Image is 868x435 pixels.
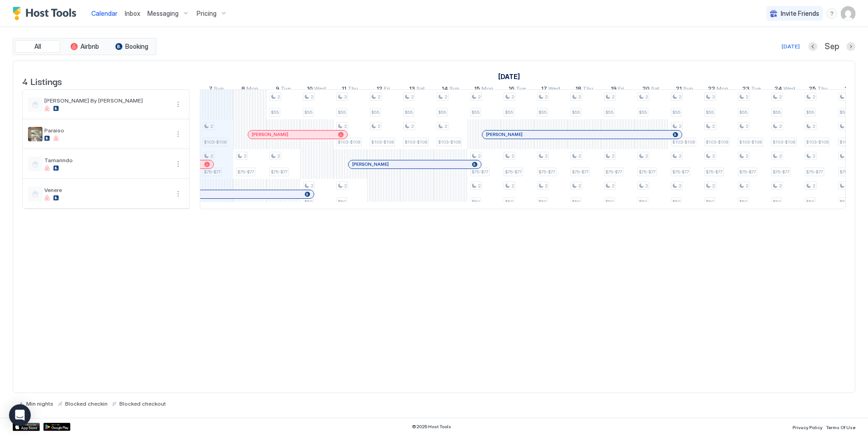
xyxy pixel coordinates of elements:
[651,85,660,94] span: Sat
[304,199,312,205] span: $50
[780,41,801,52] button: [DATE]
[13,38,156,55] div: tab-group
[583,85,593,94] span: Thu
[209,85,212,94] span: 7
[474,85,480,94] span: 15
[281,85,291,94] span: Tue
[173,99,184,110] button: More options
[639,169,656,175] span: $75-$77
[612,183,614,189] span: 2
[411,123,414,129] span: 2
[344,123,347,129] span: 2
[239,83,260,96] a: September 8, 2025
[80,42,99,51] span: Airbnb
[338,139,360,145] span: $103-$108
[344,183,347,189] span: 2
[712,153,715,159] span: 2
[841,6,855,21] div: User profile
[173,129,184,140] div: menu
[773,139,795,145] span: $103-$108
[511,94,514,100] span: 2
[846,42,855,51] button: Next month
[640,83,662,96] a: September 20, 2025
[605,109,613,115] span: $55
[545,153,547,159] span: 2
[779,153,782,159] span: 2
[809,85,816,94] span: 25
[840,139,862,145] span: $103-$108
[774,85,782,94] span: 24
[13,423,40,431] div: App Store
[28,127,42,141] div: listing image
[478,183,481,189] span: 2
[672,199,680,205] span: $50
[826,425,855,430] span: Terms Of Use
[772,83,797,96] a: September 24, 2025
[311,183,313,189] span: 2
[812,183,815,189] span: 2
[338,199,346,205] span: $50
[377,94,380,100] span: 2
[252,131,288,137] span: [PERSON_NAME]
[342,85,346,94] span: 11
[439,83,462,96] a: September 14, 2025
[642,85,650,94] span: 20
[472,169,488,175] span: $75-$77
[173,99,184,110] div: menu
[65,400,108,407] span: Blocked checkin
[751,85,761,94] span: Tue
[745,94,748,100] span: 2
[277,94,280,100] span: 2
[344,94,347,100] span: 2
[509,85,514,94] span: 16
[44,127,169,134] span: Paraiso
[305,83,328,96] a: September 10, 2025
[22,74,62,88] span: 4 Listings
[679,94,681,100] span: 2
[605,199,613,205] span: $50
[808,42,817,51] button: Previous month
[210,153,213,159] span: 2
[505,169,522,175] span: $75-$77
[271,169,288,175] span: $75-$77
[277,153,280,159] span: 2
[611,85,617,94] span: 19
[840,199,848,205] span: $50
[739,169,756,175] span: $75-$77
[745,183,748,189] span: 2
[412,424,451,430] span: © 2025 Host Tools
[511,183,514,189] span: 2
[779,123,782,129] span: 2
[472,83,495,96] a: September 15, 2025
[817,85,828,94] span: Thu
[374,83,392,96] a: September 12, 2025
[573,83,595,96] a: September 18, 2025
[276,85,279,94] span: 9
[204,139,226,145] span: $103-$108
[806,169,823,175] span: $75-$77
[539,83,562,96] a: September 17, 2025
[407,83,427,96] a: September 13, 2025
[173,159,184,169] button: More options
[13,7,80,20] a: Host Tools Logo
[806,109,814,115] span: $55
[449,85,459,94] span: Sun
[486,131,523,137] span: [PERSON_NAME]
[806,199,814,205] span: $50
[405,139,427,145] span: $103-$108
[119,400,166,407] span: Blocked checkout
[210,123,213,129] span: 2
[679,183,681,189] span: 2
[717,85,728,94] span: Mon
[478,94,481,100] span: 2
[781,9,819,18] span: Invite Friends
[44,187,169,193] span: Venere
[578,183,581,189] span: 2
[478,153,481,159] span: 2
[125,9,140,18] a: Inbox
[545,183,547,189] span: 2
[352,161,389,167] span: [PERSON_NAME]
[311,94,313,100] span: 2
[405,109,413,115] span: $55
[472,109,480,115] span: $55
